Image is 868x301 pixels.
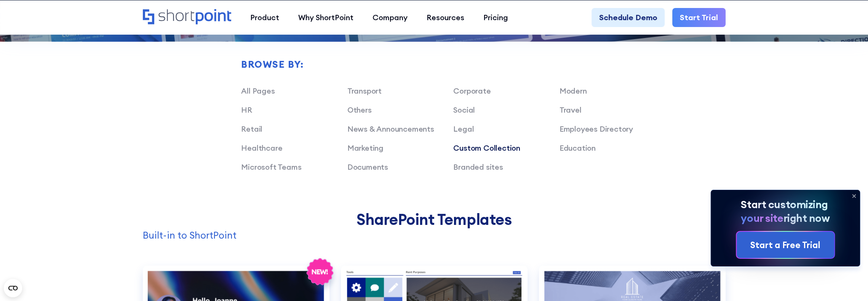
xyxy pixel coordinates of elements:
[347,124,434,134] a: News & Announcements
[143,228,726,243] p: Built-in to ShortPoint
[559,124,633,134] a: Employees Directory
[347,143,384,153] a: Marketing
[143,211,726,228] h2: SharePoint Templates
[483,12,508,23] div: Pricing
[347,162,388,172] a: Documents
[347,105,372,115] a: Others
[241,162,301,172] a: Microsoft Teams
[289,8,363,27] a: Why ShortPoint
[453,124,474,134] a: Legal
[298,12,353,23] div: Why ShortPoint
[750,239,820,252] div: Start a Free Trial
[363,8,417,27] a: Company
[474,8,518,27] a: Pricing
[453,143,520,153] a: Custom Collection
[241,105,252,115] a: HR
[372,12,408,23] div: Company
[241,59,665,70] h2: Browse by:
[241,124,262,134] a: Retail
[830,264,868,301] iframe: Chat Widget
[241,86,275,96] a: All Pages
[672,8,726,27] a: Start Trial
[427,12,464,23] div: Resources
[250,12,279,23] div: Product
[347,86,382,96] a: Transport
[241,143,282,153] a: Healthcare
[559,143,596,153] a: Education
[737,232,834,258] a: Start a Free Trial
[453,105,475,115] a: Social
[591,8,665,27] a: Schedule Demo
[453,86,491,96] a: Corporate
[453,162,503,172] a: Branded sites
[559,105,582,115] a: Travel
[4,279,22,297] button: Open CMP widget
[559,86,587,96] a: Modern
[241,8,289,27] a: Product
[143,9,232,25] a: Home
[417,8,474,27] a: Resources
